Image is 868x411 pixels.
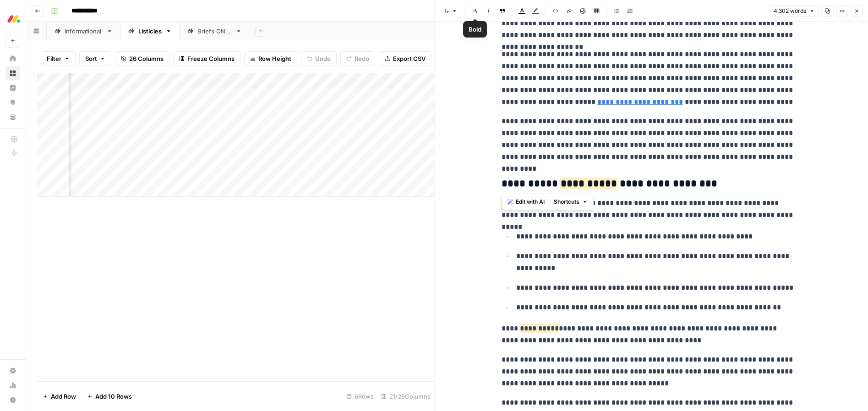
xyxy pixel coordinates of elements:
[315,54,331,63] span: Undo
[173,51,240,66] button: Freeze Columns
[51,392,76,401] span: Add Row
[129,54,164,63] span: 26 Columns
[516,198,545,206] span: Edit with AI
[79,51,111,66] button: Sort
[379,51,431,66] button: Export CSV
[65,27,103,36] div: Informational
[47,22,120,40] a: Informational
[138,27,162,36] div: Listicles
[47,54,61,63] span: Filter
[41,51,76,66] button: Filter
[5,7,20,30] button: Workspace: Monday.com
[115,51,169,66] button: 26 Columns
[554,198,579,206] span: Shortcuts
[5,81,20,95] a: Insights
[355,54,369,63] span: Redo
[95,392,132,401] span: Add 10 Rows
[774,7,806,15] span: 4,302 words
[37,389,82,404] button: Add Row
[5,110,20,124] a: Your Data
[550,196,591,208] button: Shortcuts
[5,378,20,393] a: Usage
[258,54,291,63] span: Row Height
[85,54,97,63] span: Sort
[5,66,20,81] a: Browse
[5,95,20,110] a: Opportunities
[343,389,377,404] div: 6 Rows
[5,393,20,407] button: Help + Support
[5,11,22,27] img: Monday.com Logo
[377,389,434,404] div: 21/26 Columns
[180,22,250,40] a: Briefs ONLY
[244,51,297,66] button: Row Height
[197,27,232,36] div: Briefs ONLY
[5,51,20,66] a: Home
[120,22,180,40] a: Listicles
[504,196,548,208] button: Edit with AI
[393,54,426,63] span: Export CSV
[770,5,819,17] button: 4,302 words
[82,389,137,404] button: Add 10 Rows
[301,51,337,66] button: Undo
[187,54,235,63] span: Freeze Columns
[340,51,375,66] button: Redo
[5,363,20,378] a: Settings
